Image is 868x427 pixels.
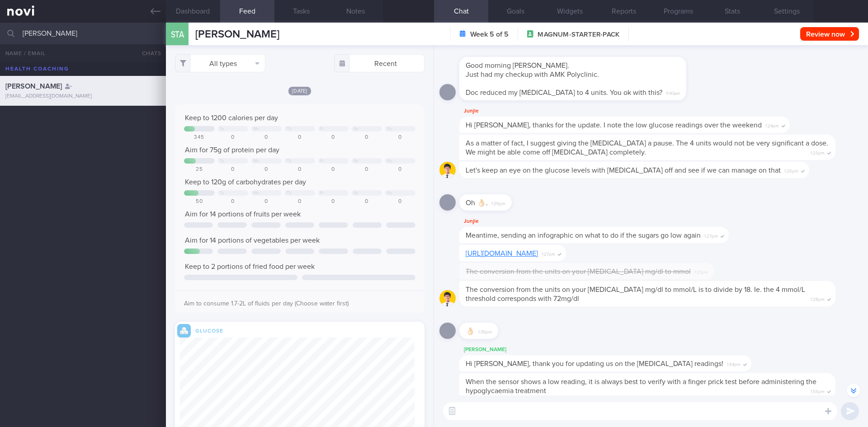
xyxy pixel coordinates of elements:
[253,191,259,196] div: We
[354,191,359,196] div: Sa
[387,127,392,131] div: Su
[466,268,691,275] span: The conversion from the units on your [MEDICAL_DATA] mg/dl to mmol
[284,198,315,205] div: 0
[164,17,191,52] div: STA
[765,121,779,129] span: 1:24pm
[351,134,382,141] div: 0
[320,127,324,131] div: Fr
[5,83,62,90] span: [PERSON_NAME]
[318,198,349,205] div: 0
[251,166,282,173] div: 0
[538,30,619,39] span: MAGNUM-STARTER-PACK
[354,159,359,164] div: Sa
[466,360,723,367] span: Hi [PERSON_NAME], thank you for updating us on the [MEDICAL_DATA] readings!
[387,159,392,164] div: Su
[185,114,278,122] span: Keep to 1200 calories per day
[466,286,805,302] span: The conversion from the units on your [MEDICAL_DATA] mg/dl to mmol/L is to divide by 18. Ie. the ...
[185,237,320,244] span: Aim for 14 portions of vegetables per week
[491,198,505,207] span: 1:26pm
[385,198,415,205] div: 0
[318,134,349,141] div: 0
[185,263,315,270] span: Keep to 2 portions of fried food per week
[666,88,680,97] span: 11:43am
[220,159,224,164] div: Tu
[811,386,825,395] span: 1:55pm
[191,326,227,334] div: Glucose
[217,134,248,141] div: 0
[385,134,415,141] div: 0
[351,198,382,205] div: 0
[478,327,492,335] span: 1:39pm
[466,199,488,206] span: Oh 👌🏻.
[184,300,349,307] span: Aim to consume 1.7-2L of fluids per day (Choose water first)
[185,146,279,154] span: Aim for 75g of protein per day
[385,166,415,173] div: 0
[130,44,166,62] button: Chats
[466,89,662,96] span: Doc reduced my [MEDICAL_DATA] to 4 units. You ok with this?
[253,127,259,131] div: We
[217,198,248,205] div: 0
[387,191,392,196] div: Su
[466,167,781,174] span: Let's keep an eye on the glucose levels with [MEDICAL_DATA] off and see if we can manage on that
[253,159,259,164] div: We
[251,134,282,141] div: 0
[320,191,324,196] div: Fr
[466,328,475,335] span: 👌🏻
[459,344,778,355] div: [PERSON_NAME]
[217,166,248,173] div: 0
[251,198,282,205] div: 0
[351,166,382,173] div: 0
[185,211,301,218] span: Aim for 14 portions of fruits per week
[800,27,859,41] button: Review now
[466,71,599,78] span: Just had my checkup with AMK Polyclinic.
[185,178,306,186] span: Keep to 120g of carbohydrates per day
[220,191,224,196] div: Tu
[470,30,509,39] strong: Week 5 of 5
[320,159,324,164] div: Fr
[287,159,292,164] div: Th
[175,54,265,72] button: All types
[784,166,798,174] span: 1:26pm
[704,231,718,239] span: 1:27pm
[195,29,279,40] span: [PERSON_NAME]
[466,232,701,239] span: Meantime, sending an infographic on what to do if the sugars go low again
[184,134,215,141] div: 345
[184,166,215,173] div: 25
[811,294,825,303] span: 1:28pm
[466,140,828,156] span: As a matter of fact, I suggest giving the [MEDICAL_DATA] a pause. The 4 units would not be very s...
[694,267,708,276] span: 1:27pm
[5,93,160,100] div: [EMAIL_ADDRESS][DOMAIN_NAME]
[318,166,349,173] div: 0
[459,106,817,117] div: Junjie
[466,122,762,129] span: Hi [PERSON_NAME], thanks for the update. I note the low glucose readings over the weekend
[184,198,215,205] div: 50
[466,62,569,69] span: Good morning [PERSON_NAME].
[220,127,224,131] div: Tu
[466,250,538,257] a: [URL][DOMAIN_NAME]
[288,87,311,95] span: [DATE]
[459,216,756,227] div: Junjie
[284,134,315,141] div: 0
[284,166,315,173] div: 0
[287,191,292,196] div: Th
[542,249,555,258] span: 1:27pm
[466,378,816,394] span: When the sensor shows a low reading, it is always best to verify with a finger prick test before ...
[287,127,292,131] div: Th
[354,127,359,131] div: Sa
[811,148,825,156] span: 1:25pm
[727,359,741,368] span: 1:54pm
